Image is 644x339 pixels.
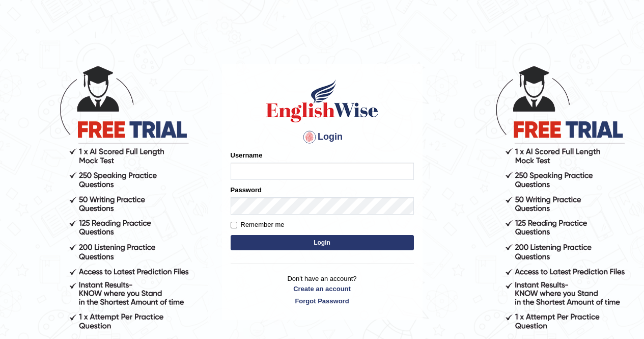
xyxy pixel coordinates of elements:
input: Remember me [231,222,237,228]
button: Login [231,235,414,250]
a: Create an account [231,284,414,294]
h4: Login [231,129,414,145]
label: Username [231,150,263,160]
img: Logo of English Wise sign in for intelligent practice with AI [264,78,380,124]
label: Password [231,185,262,195]
a: Forgot Password [231,296,414,306]
label: Remember me [231,220,285,230]
p: Don't have an account? [231,274,414,305]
